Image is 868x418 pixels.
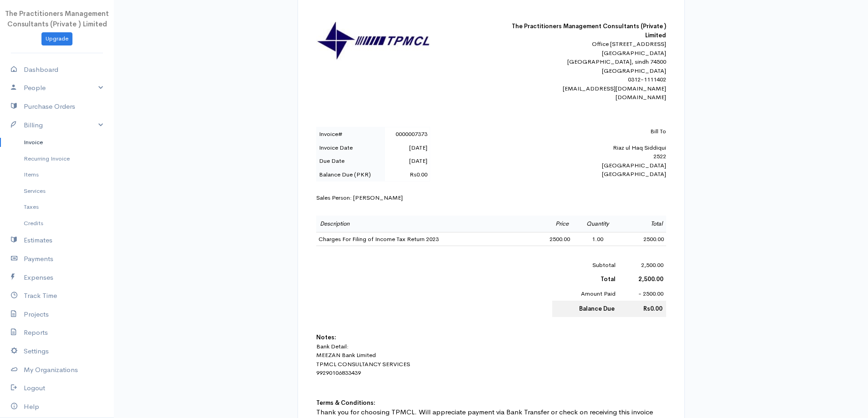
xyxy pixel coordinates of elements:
td: 2500.00 [529,232,572,246]
img: logo-30862.jpg [316,22,430,60]
p: Bill To [507,127,666,136]
td: [DATE] [385,141,430,155]
b: Notes: [316,333,336,341]
td: Amount Paid [552,287,619,301]
td: Description [316,216,530,232]
td: Invoice Date [316,141,385,155]
b: Terms & Conditions: [316,399,375,407]
td: Price [529,216,572,232]
td: Invoice# [316,127,385,141]
td: 1.00 [572,232,623,246]
div: Office [STREET_ADDRESS] [GEOGRAPHIC_DATA] [GEOGRAPHIC_DATA], sindh 74500 [GEOGRAPHIC_DATA] 0312-1... [507,40,666,102]
b: 2,500.00 [638,275,663,283]
td: Balance Due [552,301,619,317]
div: Riaz ul Haq Siddiqui 2522 [GEOGRAPHIC_DATA] [GEOGRAPHIC_DATA] [507,127,666,179]
td: 0000007373 [385,127,430,141]
td: Total [623,216,666,232]
div: Sales Person: [PERSON_NAME] [316,193,666,202]
td: Balance Due (PKR) [316,168,385,181]
a: Upgrade [41,32,72,45]
td: Quantity [572,216,623,232]
td: [DATE] [385,154,430,168]
td: 2500.00 [623,232,666,246]
span: The Practitioners Management Consultants (Private ) Limited [5,9,109,28]
p: Bank Detail: MEEZAN Bank Limited TPMCL CONSULTANCY SERVICES 99290106833439 [316,342,666,378]
b: Total [601,275,616,283]
td: 2,500.00 [618,258,666,272]
td: Due Date [316,154,385,168]
td: Subtotal [552,258,619,272]
td: - 2500.00 [618,287,666,301]
td: Rs0.00 [385,168,430,181]
b: The Practitioners Management Consultants (Private ) Limited [512,22,666,39]
td: Rs0.00 [618,301,666,317]
td: Charges For Filing of Income Tax Return 2023 [316,232,530,246]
